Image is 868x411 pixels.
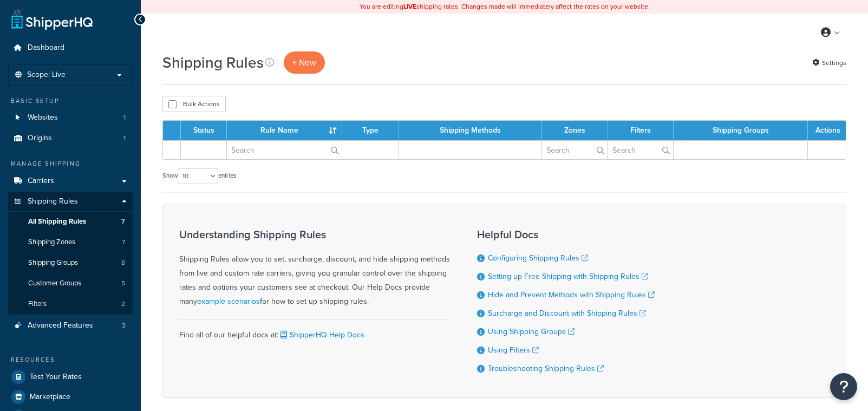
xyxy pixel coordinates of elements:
[8,108,133,128] li: Websites
[121,258,125,268] span: 8
[8,273,133,293] li: Customer Groups
[8,159,133,168] div: Manage Shipping
[8,171,133,191] a: Carriers
[8,192,133,315] li: Shipping Rules
[227,141,342,159] input: Search
[399,121,543,140] th: Shipping Methods
[8,294,133,314] a: Filters 2
[28,217,86,226] span: All Shipping Rules
[8,128,133,148] li: Origins
[488,363,604,374] a: Troubleshooting Shipping Rules
[162,52,264,73] h1: Shipping Rules
[477,229,655,240] h3: Helpful Docs
[181,121,227,140] th: Status
[122,321,126,330] span: 3
[8,355,133,364] div: Resources
[8,294,133,314] li: Filters
[123,134,126,143] span: 1
[8,316,133,336] a: Advanced Features 3
[179,229,450,240] h3: Understanding Shipping Rules
[178,168,218,184] select: Showentries
[121,217,125,226] span: 7
[11,8,93,30] a: ShipperHQ Home
[8,96,133,106] div: Basic Setup
[488,344,539,356] a: Using Filters
[608,141,673,159] input: Search
[8,232,133,252] li: Shipping Zones
[488,271,648,282] a: Setting up Free Shipping with Shipping Rules
[8,192,133,212] a: Shipping Rules
[8,232,133,252] a: Shipping Zones 7
[542,141,608,159] input: Search
[179,319,450,342] div: Find all of our helpful docs at:
[28,321,93,330] span: Advanced Features
[488,289,655,301] a: Hide and Prevent Methods with Shipping Rules
[8,387,133,407] a: Marketplace
[278,329,364,341] a: ShipperHQ Help Docs
[30,393,70,402] span: Marketplace
[28,177,54,186] span: Carriers
[674,121,808,140] th: Shipping Groups
[28,43,64,53] span: Dashboard
[608,121,674,140] th: Filters
[8,273,133,293] a: Customer Groups 5
[8,253,133,273] li: Shipping Groups
[284,51,325,74] p: + New
[488,308,646,319] a: Surcharge and Discount with Shipping Rules
[8,212,133,232] a: All Shipping Rules 7
[28,258,78,268] span: Shipping Groups
[28,238,75,247] span: Shipping Zones
[8,128,133,148] a: Origins 1
[28,279,81,288] span: Customer Groups
[542,121,608,140] th: Zones
[8,38,133,58] a: Dashboard
[808,121,846,140] th: Actions
[179,229,450,309] div: Shipping Rules allow you to set, surcharge, discount, and hide shipping methods from live and cus...
[8,367,133,387] a: Test Your Rates
[8,316,133,336] li: Advanced Features
[28,299,47,309] span: Filters
[121,279,125,288] span: 5
[403,2,416,11] b: LIVE
[342,121,399,140] th: Type
[30,373,82,382] span: Test Your Rates
[812,55,846,70] a: Settings
[488,252,588,264] a: Configuring Shipping Rules
[121,299,125,309] span: 2
[8,253,133,273] a: Shipping Groups 8
[162,96,226,112] button: Bulk Actions
[27,70,66,80] span: Scope: Live
[8,212,133,232] li: All Shipping Rules
[122,238,125,247] span: 7
[28,197,78,206] span: Shipping Rules
[28,134,52,143] span: Origins
[227,121,342,140] th: Rule Name
[488,326,575,337] a: Using Shipping Groups
[123,113,126,122] span: 1
[28,113,58,122] span: Websites
[197,296,260,307] a: example scenarios
[162,168,236,184] label: Show entries
[8,108,133,128] a: Websites 1
[830,373,857,400] button: Open Resource Center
